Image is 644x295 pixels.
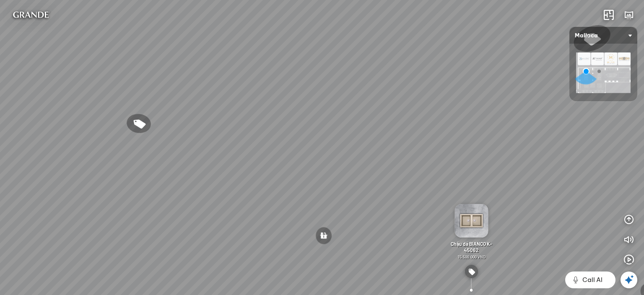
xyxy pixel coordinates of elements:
span: Chậu dá BIANCO K-45062 [451,241,492,253]
img: type_price_tag_AGYDMGFED66.svg [465,265,478,278]
img: 00_KXHYH3JVN6E4.png [576,52,631,93]
button: Call AI [565,272,615,288]
span: 15.500.000 VND [457,254,486,259]
img: BIANCO_K_45062_2ETDDFF2YRH.png [454,204,488,238]
img: logo [7,7,55,23]
span: Malloca [575,27,632,44]
span: Call AI [582,275,602,285]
